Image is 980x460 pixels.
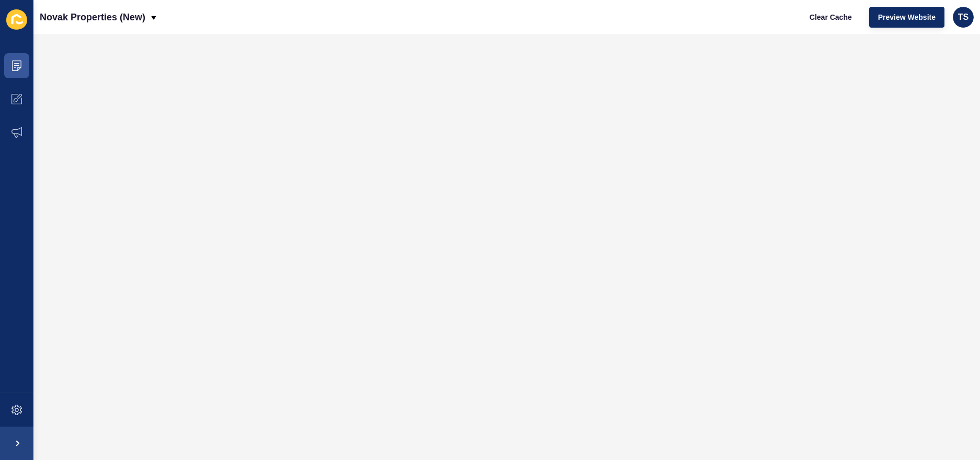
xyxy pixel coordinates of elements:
span: Preview Website [878,12,936,22]
span: TS [958,12,969,22]
button: Preview Website [869,7,944,28]
button: Clear Cache [801,7,861,28]
p: Novak Properties (New) [40,4,145,30]
span: Clear Cache [810,12,852,22]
